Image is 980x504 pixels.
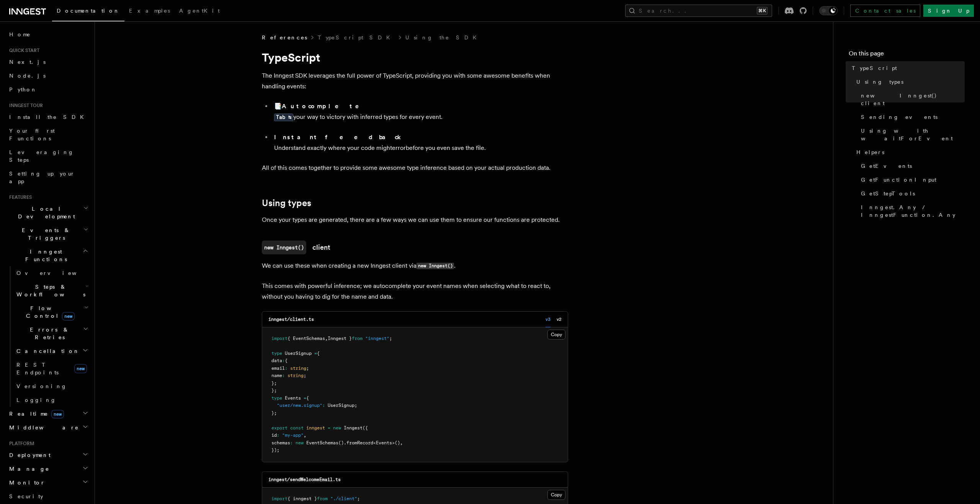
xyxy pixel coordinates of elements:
span: Local Development [6,205,83,220]
span: : [282,373,285,378]
li: Understand exactly where your code might before you even save the file. [272,132,568,153]
span: , [400,440,403,445]
span: error [392,144,406,151]
button: Cancellation [13,344,90,358]
a: new Inngest() client [858,89,965,110]
span: Versioning [16,383,67,389]
span: Setting up your app [9,171,75,184]
span: Inngest [344,425,363,431]
span: UserSignup [285,351,312,356]
a: Using types [262,198,311,208]
span: Middleware [6,424,79,431]
span: Examples [129,8,170,14]
code: new Inngest() [416,263,454,269]
span: ; [389,336,392,341]
span: "user/new.signup" [277,403,322,408]
span: }; [271,410,277,416]
div: Inngest Functions [6,266,90,407]
span: new [74,364,87,373]
code: inngest/client.ts [268,317,314,322]
li: 📑 your way to victory with inferred types for every event. [272,101,568,129]
strong: Instant feedback [274,133,402,141]
span: GetStepTools [861,190,915,197]
a: GetFunctionInput [858,173,965,187]
span: { EventSchemas [287,336,325,341]
span: Errors & Retries [13,326,83,341]
span: Install the SDK [9,114,88,120]
span: new [62,312,75,320]
a: Examples [124,2,175,21]
span: >() [392,440,400,445]
button: Local Development [6,202,90,223]
span: Inngest tour [6,102,43,109]
span: email [271,366,285,371]
button: Middleware [6,421,90,434]
span: string [287,373,304,378]
span: : [277,432,279,438]
a: Home [6,28,90,41]
span: = [328,425,330,431]
span: ; [354,403,357,408]
span: Leveraging Steps [9,149,74,163]
span: Inngest } [328,336,352,341]
span: string [290,366,306,371]
span: Realtime [6,410,64,418]
a: Logging [13,393,90,407]
a: Using types [853,75,965,89]
a: Documentation [52,2,124,21]
span: Manage [6,465,49,473]
span: : [285,366,287,371]
span: AgentKit [179,8,220,14]
span: type [271,395,282,401]
span: : [322,403,325,408]
span: { [306,395,309,401]
span: Next.js [9,59,46,65]
span: Your first Functions [9,128,55,141]
button: Toggle dark mode [819,6,838,15]
a: Sign Up [923,5,974,17]
code: inngest/sendWelcomeEmail.ts [268,477,341,482]
button: Monitor [6,476,90,489]
a: Using the SDK [405,34,481,41]
a: Leveraging Steps [6,145,90,167]
a: Versioning [13,379,90,393]
span: }; [271,380,277,386]
span: export [271,425,287,431]
span: import [271,496,287,501]
a: Next.js [6,55,90,69]
span: < [373,440,376,445]
h1: TypeScript [262,50,568,64]
span: Events [376,440,392,445]
button: Search...⌘K [625,5,772,17]
span: .fromRecord [344,440,373,445]
span: () [338,440,344,445]
a: GetStepTools [858,187,965,200]
span: Python [9,86,37,93]
a: Setting up your app [6,167,90,188]
button: Errors & Retries [13,323,90,344]
span: import [271,336,287,341]
a: Python [6,83,90,96]
span: Home [9,31,31,38]
a: AgentKit [175,2,224,21]
span: const [290,425,304,431]
kbd: Tab ↹ [274,114,293,121]
span: EventSchemas [306,440,338,445]
span: new [296,440,304,445]
span: Features [6,194,32,200]
span: name [271,373,282,378]
button: Realtimenew [6,407,90,421]
span: from [317,496,328,501]
span: REST Endpoints [16,362,59,376]
span: References [262,34,307,41]
span: Deployment [6,451,51,459]
a: Using with waitForEvent [858,124,965,145]
span: GetFunctionInput [861,176,936,184]
span: Logging [16,397,56,403]
span: , [325,336,328,341]
a: Sending events [858,110,965,124]
span: Overview [16,270,95,276]
button: Manage [6,462,90,476]
kbd: ⌘K [757,7,768,15]
span: , [304,432,306,438]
